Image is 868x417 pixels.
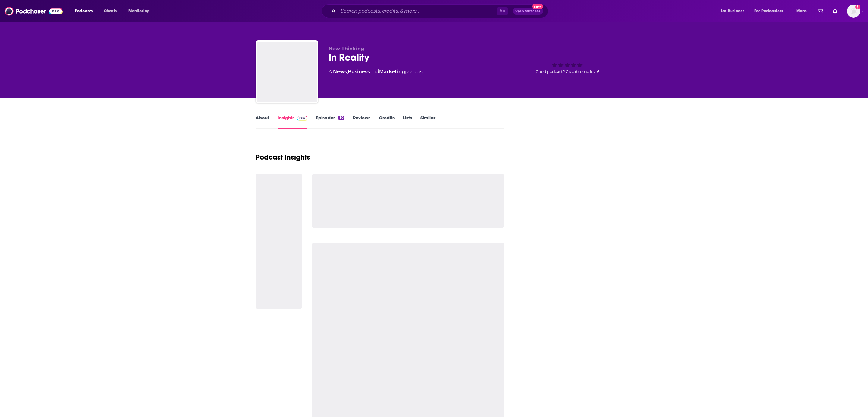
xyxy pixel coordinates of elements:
[855,5,860,9] svg: Add a profile image
[750,6,792,16] button: open menu
[329,46,364,52] span: New Thinking
[104,7,117,15] span: Charts
[75,7,93,15] span: Podcasts
[379,69,405,74] a: Marketing
[256,153,310,162] h1: Podcast Insights
[338,6,497,16] input: Search podcasts, credits, & more...
[100,6,120,16] a: Charts
[353,115,370,129] a: Reviews
[830,6,840,16] a: Show notifications dropdown
[403,115,412,129] a: Lists
[379,115,395,129] a: Credits
[847,5,860,18] button: Show profile menu
[522,46,612,83] div: Good podcast? Give it some love!
[513,8,543,15] button: Open AdvancedNew
[5,5,63,17] img: Podchaser - Follow, Share and Rate Podcasts
[497,7,508,15] span: ⌘ K
[316,115,344,129] a: Episodes80
[297,116,307,121] img: Podchaser Pro
[327,4,554,18] div: Search podcasts, credits, & more...
[847,5,860,18] span: Logged in as FIREPodchaser25
[71,6,100,16] button: open menu
[278,115,307,129] a: InsightsPodchaser Pro
[124,6,158,16] button: open menu
[796,7,807,15] span: More
[847,5,860,18] img: User Profile
[536,69,599,74] span: Good podcast? Give it some love!
[329,68,424,75] div: A podcast
[333,69,347,74] a: News
[370,69,379,74] span: and
[338,116,344,120] div: 80
[128,7,150,15] span: Monitoring
[792,6,814,16] button: open menu
[347,69,348,74] span: ,
[532,4,543,9] span: New
[721,7,744,15] span: For Business
[815,6,826,16] a: Show notifications dropdown
[420,115,435,129] a: Similar
[515,10,540,13] span: Open Advanced
[754,7,783,15] span: For Podcasters
[348,69,370,74] a: Business
[716,6,752,16] button: open menu
[256,115,269,129] a: About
